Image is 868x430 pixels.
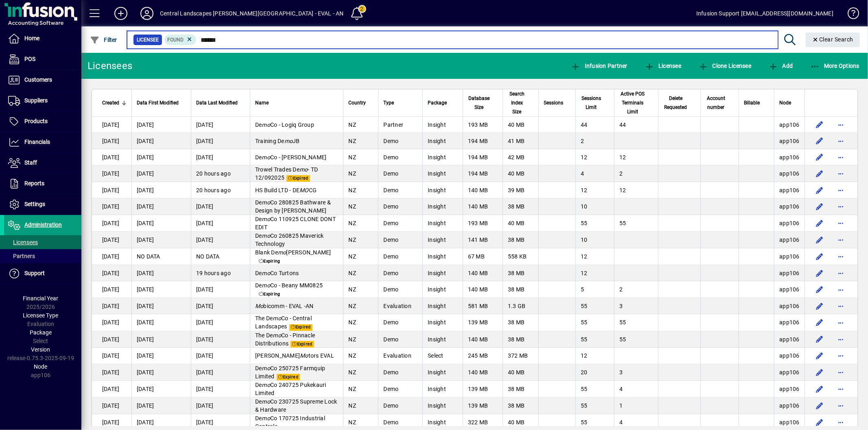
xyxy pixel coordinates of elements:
button: More options [834,300,847,313]
span: Add [768,63,793,69]
button: Edit [813,366,826,379]
td: 5 [575,281,614,298]
a: Settings [4,194,81,215]
td: Demo [378,281,422,298]
span: Financials [24,139,50,145]
td: 140 MB [463,281,503,298]
span: Sessions [544,98,563,107]
td: [DATE] [191,232,250,248]
td: 12 [575,248,614,265]
td: 140 MB [463,265,503,281]
button: Edit [813,349,826,362]
a: Suppliers [4,91,81,111]
a: Licensees [4,235,81,249]
div: Billable [744,98,769,107]
td: Demo [378,265,422,281]
button: Edit [813,200,826,213]
div: Package [428,98,458,107]
span: Node [779,98,791,107]
td: [DATE] [191,331,250,348]
td: NZ [343,298,378,314]
td: 20 hours ago [191,165,250,182]
span: app106.prod.infusionbusinesssoftware.com [779,303,800,309]
em: mo [278,249,286,256]
button: Clear [806,33,860,47]
span: Suppliers [24,97,48,104]
td: NZ [343,165,378,182]
span: Sessions Limit [581,94,602,112]
span: app106.prod.infusionbusinesssoftware.com [779,270,800,276]
td: 55 [575,314,614,331]
button: More options [834,333,847,346]
span: Financial Year [23,295,59,302]
button: More options [834,135,847,148]
td: Demo [378,165,422,182]
em: mo [262,199,271,206]
td: 40 MB [503,117,538,133]
td: [DATE] [191,117,250,133]
button: Clone Licensee [696,59,753,73]
span: HS Build LTD - DE CG [255,187,317,193]
td: Insight [422,133,463,149]
button: More options [834,167,847,180]
button: Edit [813,135,826,148]
button: Edit [813,382,826,395]
td: 558 KB [503,248,538,265]
span: De Co - Beany MM0825 [255,282,323,289]
span: The De Co - Central Landscapes [255,315,312,330]
td: 55 [614,215,658,232]
em: mo [262,122,271,128]
span: Customers [24,76,52,83]
button: Infusion Partner [568,59,630,73]
td: NZ [343,215,378,232]
span: Licensee Type [23,312,59,319]
button: More options [834,250,847,263]
td: 140 MB [463,182,503,198]
button: Edit [813,151,826,164]
td: 38 MB [503,281,538,298]
span: app106.prod.infusionbusinesssoftware.com [779,237,800,243]
td: [DATE] [92,149,131,165]
td: Evaluation [378,298,422,314]
span: Infusion Partner [571,63,627,69]
div: Node [779,98,800,107]
td: 55 [575,215,614,232]
button: More options [834,118,847,131]
em: mo [262,282,271,289]
button: Add [108,6,134,21]
span: Country [348,98,366,107]
div: Data First Modified [137,98,186,107]
span: Delete Requested [663,94,688,112]
td: 42 MB [503,149,538,165]
td: Demo [378,215,422,232]
td: 12 [614,149,658,165]
td: 140 MB [463,198,503,215]
td: [DATE] [92,182,131,198]
td: 12 [614,182,658,198]
span: Found [168,37,184,43]
td: [DATE] [92,314,131,331]
td: [DATE] [191,133,250,149]
td: [DATE] [191,149,250,165]
td: NZ [343,281,378,298]
button: Edit [813,118,826,131]
td: [DATE] [92,265,131,281]
td: 55 [614,331,658,348]
span: De Co Turtons [255,270,299,276]
div: Account number [706,94,734,112]
a: Knowledge Base [842,2,858,28]
td: Demo [378,248,422,265]
span: app106.prod.infusionbusinesssoftware.com [779,319,800,326]
button: Edit [813,184,826,197]
div: Sessions [544,98,571,107]
td: [DATE] [92,117,131,133]
td: 41 MB [503,133,538,149]
td: [DATE] [92,281,131,298]
div: Licensees [87,59,132,72]
span: Package [30,329,52,336]
td: 38 MB [503,265,538,281]
span: Clone Licensee [698,63,751,69]
button: More options [834,382,847,395]
td: NZ [343,331,378,348]
button: More options [834,316,847,329]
